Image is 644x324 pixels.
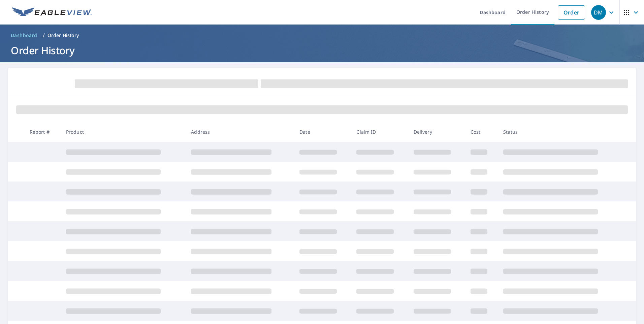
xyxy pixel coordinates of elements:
[47,32,79,39] p: Order History
[186,122,294,142] th: Address
[24,122,61,142] th: Report #
[8,43,636,57] h1: Order History
[43,31,45,39] li: /
[591,5,606,20] div: DM
[408,122,465,142] th: Delivery
[61,122,186,142] th: Product
[294,122,351,142] th: Date
[465,122,498,142] th: Cost
[11,32,37,39] span: Dashboard
[351,122,408,142] th: Claim ID
[8,30,636,41] nav: breadcrumb
[498,122,623,142] th: Status
[8,30,40,41] a: Dashboard
[558,5,585,20] a: Order
[12,7,92,18] img: EV Logo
